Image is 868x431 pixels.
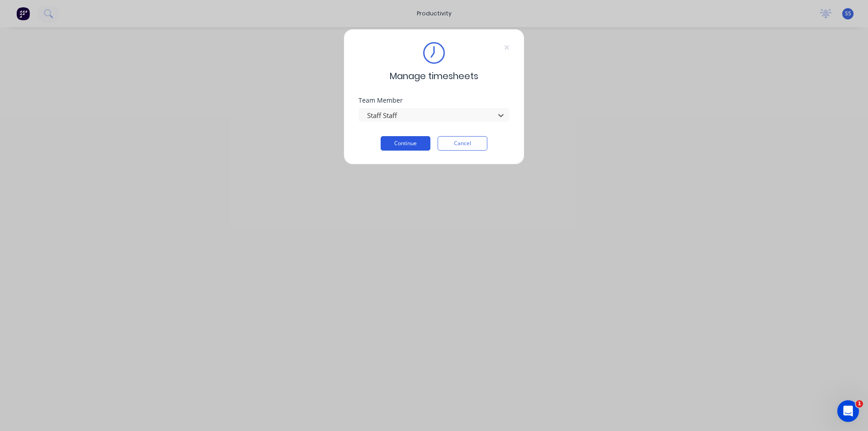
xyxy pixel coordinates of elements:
[381,136,430,151] button: Continue
[856,400,863,407] span: 1
[390,69,478,83] span: Manage timesheets
[837,400,859,422] iframe: Intercom live chat
[438,136,487,151] button: Cancel
[359,97,509,104] div: Team Member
